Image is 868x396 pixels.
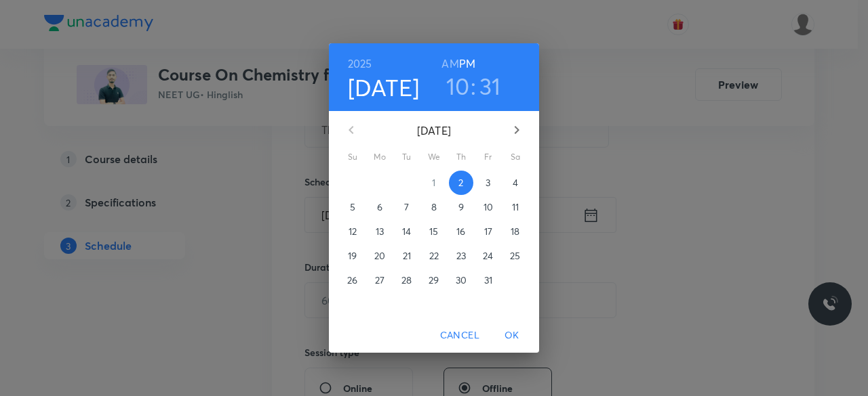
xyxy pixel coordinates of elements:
button: PM [459,54,475,73]
button: 15 [422,219,446,244]
span: Su [340,150,365,164]
button: 2025 [348,54,372,73]
button: OK [490,323,534,348]
p: 19 [348,249,357,263]
button: 9 [449,195,473,219]
button: 11 [503,195,528,219]
button: 31 [476,268,500,292]
p: 21 [403,249,411,263]
p: 28 [401,273,412,287]
button: 10 [476,195,500,219]
p: 18 [511,225,519,238]
p: 23 [456,249,466,263]
button: 22 [422,244,446,268]
button: 14 [395,219,419,244]
button: 16 [449,219,473,244]
button: 28 [395,268,419,292]
p: 9 [458,200,464,214]
button: 13 [368,219,392,244]
button: 29 [422,268,446,292]
button: 2 [449,171,473,195]
button: 19 [340,244,365,268]
button: 31 [479,72,501,100]
p: 13 [376,225,384,238]
p: 10 [484,200,493,214]
button: 18 [503,219,528,244]
button: Cancel [435,323,485,348]
p: 22 [429,249,439,263]
p: 8 [431,200,437,214]
p: 26 [347,273,357,287]
span: Fr [476,150,500,164]
p: 7 [404,200,409,214]
button: 6 [368,195,392,219]
p: 17 [484,225,492,238]
p: 11 [512,200,519,214]
p: 16 [456,225,465,238]
button: 20 [368,244,392,268]
button: 27 [368,268,392,292]
p: 6 [377,200,382,214]
p: 31 [484,273,492,287]
span: Sa [503,150,528,164]
p: 3 [486,176,490,190]
span: Th [449,150,473,164]
p: 2 [458,176,463,190]
p: 25 [510,249,520,263]
button: 30 [449,268,473,292]
button: 17 [476,219,500,244]
button: 23 [449,244,473,268]
p: 29 [429,273,439,287]
span: Mo [368,150,392,164]
button: 21 [395,244,419,268]
span: Cancel [440,327,479,344]
button: 12 [340,219,365,244]
p: 14 [402,225,411,238]
button: [DATE] [348,73,420,102]
button: AM [441,54,458,73]
button: 24 [476,244,500,268]
p: 30 [456,273,467,287]
button: 7 [395,195,419,219]
p: 15 [429,225,438,238]
p: 27 [375,273,384,287]
p: 5 [350,200,355,214]
p: [DATE] [368,123,500,139]
button: 5 [340,195,365,219]
p: 24 [483,249,493,263]
h3: : [471,72,476,100]
button: 8 [422,195,446,219]
button: 25 [503,244,528,268]
button: 3 [476,171,500,195]
p: 12 [349,225,357,238]
span: OK [496,327,528,344]
p: 4 [513,176,518,190]
span: Tu [395,150,419,164]
span: We [422,150,446,164]
button: 26 [340,268,365,292]
p: 20 [374,249,385,263]
button: 4 [503,171,528,195]
button: 10 [446,72,470,100]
